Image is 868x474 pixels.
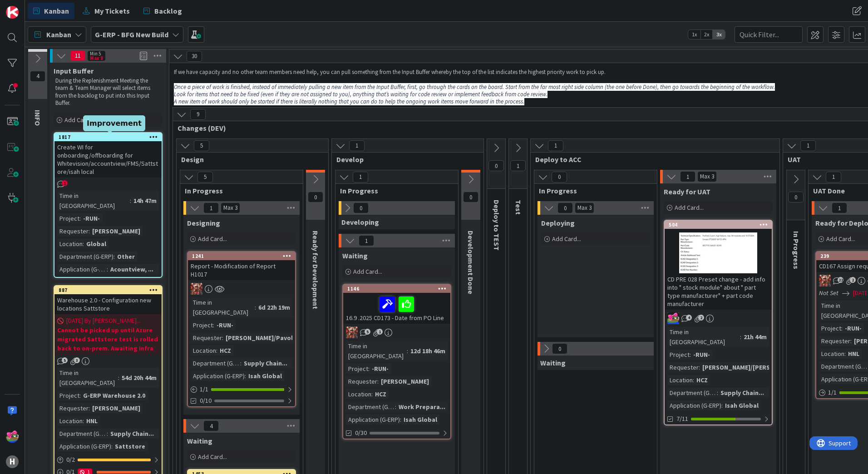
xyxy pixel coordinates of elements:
[54,133,162,141] div: 1817
[667,362,699,372] div: Requester
[548,140,563,151] span: 1
[669,222,772,228] div: 504
[89,403,90,413] span: :
[341,217,379,227] span: Developing
[113,441,148,451] div: Sattstore
[401,415,439,425] div: Isah Global
[108,429,156,439] div: Supply Chain...
[346,415,400,425] div: Application (G-ERP)
[57,326,159,353] b: Cannot be picked up until Azure migrated Sattstore test is rolled back to on-prem. Awaiting Infra
[664,187,710,196] span: Ready for UAT
[688,30,700,39] span: 1x
[57,416,83,426] div: Location
[400,415,401,425] span: :
[577,206,592,210] div: Max 3
[84,416,100,426] div: HNL
[535,155,768,164] span: Deploy to ACC
[83,416,84,426] span: :
[222,333,223,343] span: :
[57,441,111,451] div: Application (G-ERP)
[59,287,162,293] div: 887
[107,429,108,439] span: :
[735,26,803,43] input: Quick Filter...
[242,358,290,368] div: Supply Chain...
[256,302,292,312] div: 6d 22h 19m
[191,283,202,295] img: JK
[198,453,227,461] span: Add Card...
[223,206,237,210] div: Max 3
[690,350,691,360] span: :
[826,172,841,183] span: 1
[89,226,90,236] span: :
[131,196,159,206] div: 14h 47m
[200,385,208,394] span: 1 / 1
[57,403,89,413] div: Requester
[355,428,367,438] span: 0/30
[185,186,291,195] span: In Progress
[200,396,212,405] span: 0/10
[819,336,850,346] div: Requester
[308,192,323,202] span: 0
[713,30,725,39] span: 3x
[33,110,42,126] span: INFO
[368,364,370,374] span: :
[115,252,137,262] div: Other
[850,336,852,346] span: :
[74,357,80,363] span: 3
[90,403,143,413] div: [PERSON_NAME]
[187,436,212,445] span: Waiting
[54,141,162,178] div: Create WI for onboarding/offboarding for Whitevision/accountview/FMS/Sattstore/isah local
[217,346,233,355] div: HCZ
[664,220,773,425] a: 504CD PRE 028 Preset change - add info into " stock module" about " part type manufacturer" + par...
[346,389,371,399] div: Location
[81,213,102,223] div: -RUN-
[54,132,163,278] a: 1817Create WI for onboarding/offboarding for Whitevision/accountview/FMS/Sattstore/isah localTime...
[788,192,804,202] span: 0
[6,455,19,468] div: H
[6,6,19,19] img: Visit kanbanzone.com
[800,140,816,151] span: 1
[90,226,143,236] div: [PERSON_NAME]
[700,30,713,39] span: 2x
[346,376,377,386] div: Requester
[79,213,81,223] span: :
[850,277,856,283] span: 2
[194,140,209,151] span: 5
[44,5,69,16] span: Kanban
[676,414,688,424] span: 7/11
[57,213,79,223] div: Project
[792,231,801,269] span: In Progress
[665,221,772,229] div: 504
[347,286,450,292] div: 1146
[699,362,700,372] span: :
[81,390,148,400] div: G-ERP Warehouse 2.0
[240,358,242,368] span: :
[57,264,107,274] div: Application (G-ERP)
[541,218,575,227] span: Deploying
[191,297,255,317] div: Time in [GEOGRAPHIC_DATA]
[342,284,451,439] a: 114616.9 .2025 CD173 - Date from PO LineJKTime in [GEOGRAPHIC_DATA]:12d 18h 46mProject:-RUN-Reque...
[19,1,41,12] span: Support
[203,420,219,431] span: 4
[57,191,130,211] div: Time in [GEOGRAPHIC_DATA]
[557,202,573,213] span: 0
[346,364,368,374] div: Project
[191,371,245,381] div: Application (G-ERP)
[113,252,115,262] span: :
[346,402,395,412] div: Department (G-ERP)
[353,172,368,183] span: 1
[223,333,301,343] div: [PERSON_NAME]/Pavol...
[245,371,246,381] span: :
[514,200,523,215] span: Test
[396,402,448,412] div: Work Prepara...
[343,285,450,293] div: 1146
[191,346,216,355] div: Location
[28,3,74,19] a: Kanban
[492,200,501,251] span: Deploy to TEST
[819,349,844,359] div: Location
[255,302,256,312] span: :
[552,235,581,243] span: Add Card...
[667,375,693,385] div: Location
[119,373,159,383] div: 54d 20h 44m
[365,329,370,335] span: 5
